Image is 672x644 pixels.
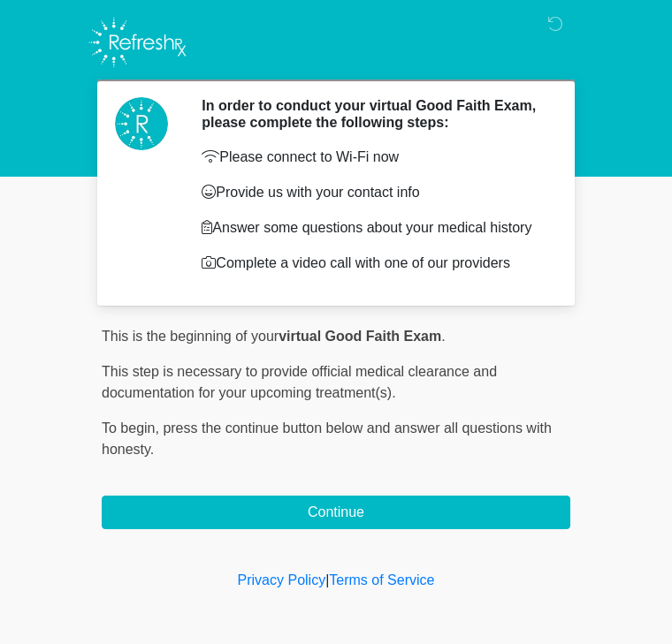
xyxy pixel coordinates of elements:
[102,420,163,436] span: To begin,
[202,182,544,203] p: Provide us with your contact info
[202,147,544,168] p: Please connect to Wi-Fi now
[202,97,544,131] h2: In order to conduct your virtual Good Faith Exam, please complete the following steps:
[325,572,329,587] a: |
[102,420,552,457] span: press the continue button below and answer all questions with honesty.
[279,329,441,344] strong: virtual Good Faith Exam
[84,13,191,72] img: Refresh RX Logo
[102,496,570,529] button: Continue
[115,97,168,150] img: Agent Avatar
[102,364,497,400] span: This step is necessary to provide official medical clearance and documentation for your upcoming ...
[202,217,544,239] p: Answer some questions about your medical history
[441,329,445,344] span: .
[329,572,434,587] a: Terms of Service
[202,253,544,274] p: Complete a video call with one of our providers
[102,329,279,344] span: This is the beginning of your
[238,572,326,587] a: Privacy Policy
